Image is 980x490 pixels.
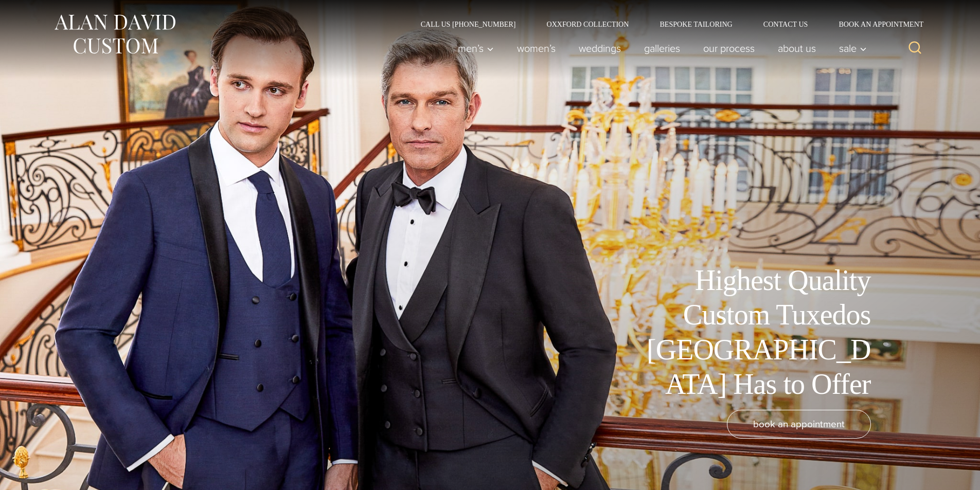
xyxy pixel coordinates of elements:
[458,43,494,53] span: Men’s
[839,43,867,53] span: Sale
[505,38,567,59] a: Women’s
[405,21,531,28] a: Call Us [PHONE_NUMBER]
[823,21,927,28] a: Book an Appointment
[766,38,827,59] a: About Us
[531,21,644,28] a: Oxxford Collection
[644,21,747,28] a: Bespoke Tailoring
[632,38,691,59] a: Galleries
[903,36,928,61] button: View Search Form
[727,410,871,439] a: book an appointment
[753,416,845,431] span: book an appointment
[53,11,176,57] img: Alan David Custom
[567,38,632,59] a: weddings
[748,21,824,28] a: Contact Us
[446,38,872,59] nav: Primary Navigation
[405,21,928,28] nav: Secondary Navigation
[691,38,766,59] a: Our Process
[639,263,871,402] h1: Highest Quality Custom Tuxedos [GEOGRAPHIC_DATA] Has to Offer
